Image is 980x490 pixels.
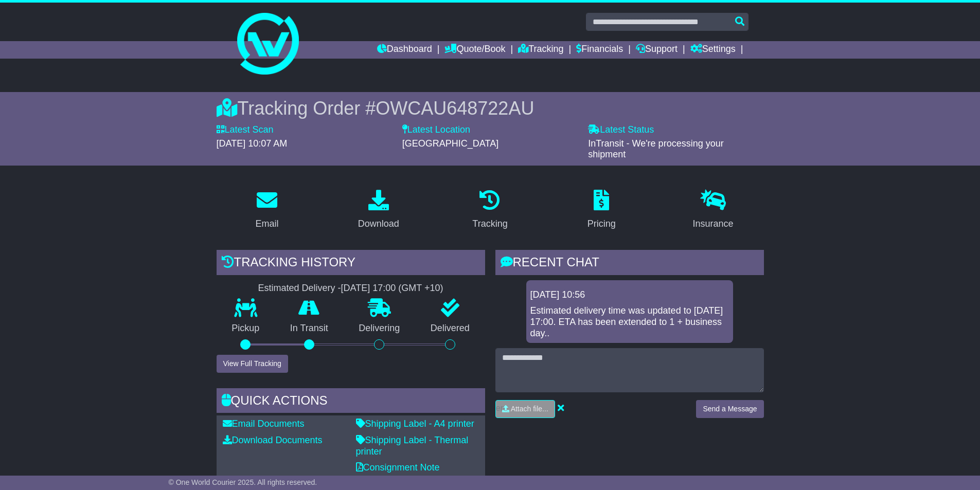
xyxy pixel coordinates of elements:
[686,186,740,234] a: Insurance
[377,41,432,59] a: Dashboard
[636,41,678,59] a: Support
[444,41,505,59] a: Quote/Book
[696,400,763,418] button: Send a Message
[217,388,485,416] div: Quick Actions
[351,186,406,234] a: Download
[466,186,514,234] a: Tracking
[358,217,399,231] div: Download
[169,478,317,486] span: © One World Courier 2025. All rights reserved.
[275,323,344,334] p: In Transit
[576,41,623,59] a: Financials
[217,124,274,136] label: Latest Scan
[341,283,443,294] div: [DATE] 17:00 (GMT +10)
[344,323,416,334] p: Delivering
[376,98,534,119] span: OWCAU648722AU
[588,124,654,136] label: Latest Status
[495,250,764,278] div: RECENT CHAT
[356,419,474,429] a: Shipping Label - A4 printer
[472,217,507,231] div: Tracking
[223,435,323,445] a: Download Documents
[415,323,485,334] p: Delivered
[518,41,563,59] a: Tracking
[581,186,622,234] a: Pricing
[255,217,278,231] div: Email
[223,419,305,429] a: Email Documents
[693,217,734,231] div: Insurance
[588,138,724,160] span: InTransit - We're processing your shipment
[217,323,275,334] p: Pickup
[217,250,485,278] div: Tracking history
[530,305,729,339] div: Estimated delivery time was updated to [DATE] 17:00. ETA has been extended to 1 + business day..
[356,462,440,473] a: Consignment Note
[217,97,764,119] div: Tracking Order #
[248,186,285,234] a: Email
[530,289,729,301] div: [DATE] 10:56
[587,217,616,231] div: Pricing
[356,435,469,457] a: Shipping Label - Thermal printer
[402,124,470,136] label: Latest Location
[217,138,288,149] span: [DATE] 10:07 AM
[690,41,736,59] a: Settings
[217,355,288,373] button: View Full Tracking
[402,138,498,149] span: [GEOGRAPHIC_DATA]
[217,283,485,294] div: Estimated Delivery -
